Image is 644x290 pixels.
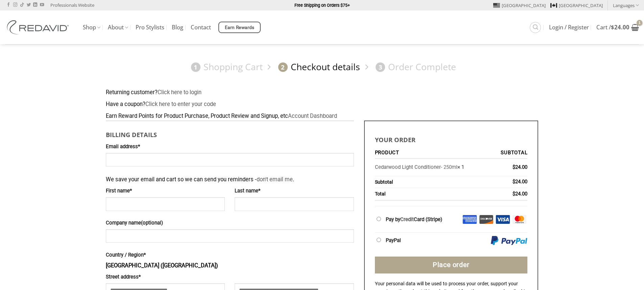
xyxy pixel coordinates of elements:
a: Enter your coupon code [145,101,216,107]
img: Mastercard [512,215,527,224]
h3: Your order [375,131,528,144]
th: Subtotal [491,148,527,159]
a: Account Dashboard [288,113,337,119]
a: [GEOGRAPHIC_DATA] [550,0,603,10]
img: Amex [462,215,477,224]
a: Cedarwood Light Conditioner [375,164,441,170]
strong: [GEOGRAPHIC_DATA] ([GEOGRAPHIC_DATA]) [106,262,218,269]
label: First name [106,187,225,195]
a: View cart [596,20,639,35]
nav: Checkout steps [106,56,539,78]
span: We save your email and cart so we can send you reminders - . [106,172,294,184]
span: $ [512,179,515,185]
img: Discover [479,215,494,224]
button: Place order [375,257,528,273]
a: Earn Rewards [218,22,261,33]
label: Pay by Card (Stripe) [386,216,442,222]
bdi: 24.00 [512,164,527,170]
span: Earn Rewards [225,24,255,31]
img: Visa [496,215,510,224]
bdi: 24.00 [512,191,527,197]
a: don't email me [257,176,293,183]
th: Subtotal [375,176,491,188]
a: About [108,21,128,34]
label: Street address [106,273,225,281]
img: REDAVID Salon Products | United States [5,20,73,34]
div: Returning customer? [106,88,539,97]
a: Follow on Twitter [27,3,31,7]
a: Shop [83,21,100,34]
label: Company name [106,219,354,227]
a: 2Checkout details [275,61,360,73]
a: Pro Stylists [136,21,164,33]
bdi: 24.00 [512,179,527,185]
a: Blog [172,21,183,33]
span: $ [512,164,515,170]
a: Follow on LinkedIn [33,3,37,7]
a: 1Shopping Cart [188,61,263,73]
td: - 250ml [375,159,491,176]
a: Follow on YouTube [40,3,44,7]
a: [GEOGRAPHIC_DATA] [493,0,546,10]
a: Follow on Instagram [13,3,17,7]
bdi: 24.00 [611,23,629,31]
a: Contact [191,21,211,33]
label: Email address [106,143,354,151]
img: PayPal [491,236,528,246]
a: Follow on Facebook [6,3,10,7]
a: Credit [400,216,414,222]
th: Total [375,188,491,201]
div: Have a coupon? [106,100,539,109]
th: Product [375,148,491,159]
div: Earn Reward Points for Product Purchase, Product Review and Signup, etc [106,112,539,121]
a: Login / Register [549,21,589,33]
a: Languages [613,0,639,10]
span: Login / Register [549,25,589,30]
span: Cart / [596,25,629,30]
a: Follow on TikTok [20,3,24,7]
span: $ [512,191,515,197]
a: Click here to login [158,89,201,96]
span: 1 [191,62,200,72]
a: Search [530,22,541,33]
label: Last name [235,187,354,195]
span: (optional) [141,220,163,226]
strong: × 1 [457,164,464,170]
label: Country / Region [106,251,354,259]
span: $ [611,23,614,31]
strong: Free Shipping on Orders $75+ [294,3,350,8]
span: 2 [278,62,288,72]
h3: Billing details [106,126,354,139]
